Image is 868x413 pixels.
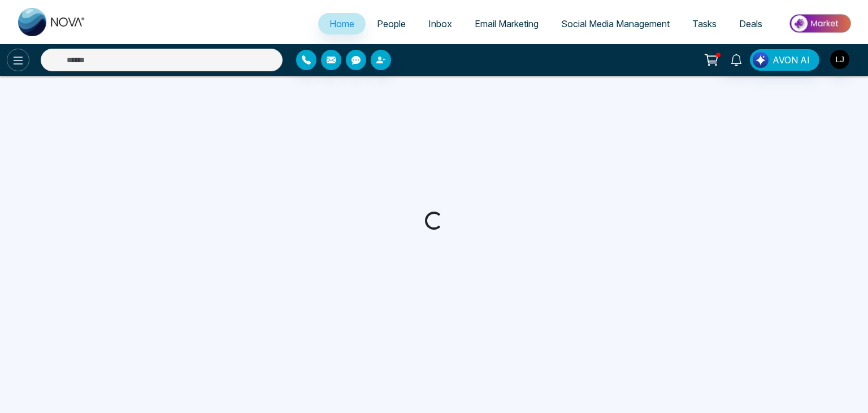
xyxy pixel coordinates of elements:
span: Social Media Management [561,18,670,29]
span: Email Marketing [475,18,539,29]
a: Email Marketing [463,13,550,35]
span: Tasks [692,18,717,29]
a: Tasks [681,13,728,35]
img: Market-place.gif [779,11,861,36]
a: Inbox [417,13,463,35]
span: Home [329,18,354,29]
a: Social Media Management [550,13,681,35]
a: Home [318,13,366,35]
a: Deals [728,13,774,35]
span: People [377,18,406,29]
span: Inbox [428,18,452,29]
img: Nova CRM Logo [18,8,86,36]
span: AVON AI [772,53,810,67]
a: People [366,13,417,35]
button: AVON AI [750,49,819,71]
span: Deals [739,18,762,29]
img: User Avatar [830,50,849,69]
img: Lead Flow [753,52,769,68]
